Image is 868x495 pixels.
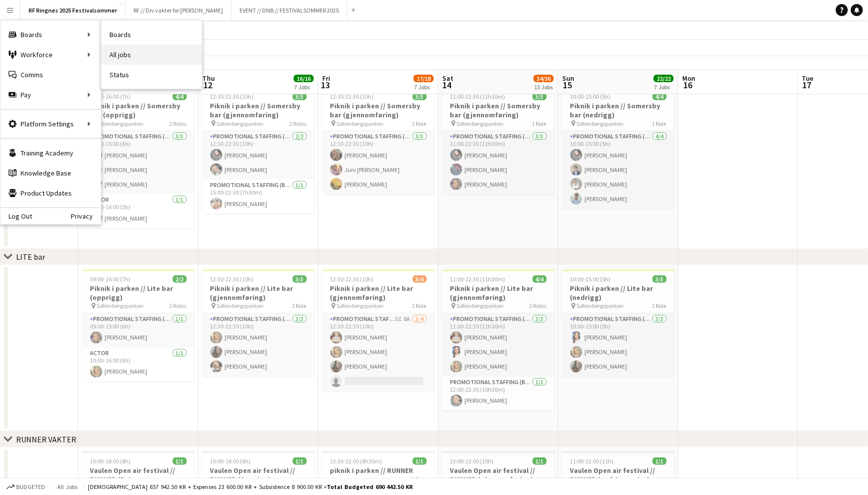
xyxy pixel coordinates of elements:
span: Budgeted [16,483,45,490]
span: Sofienbergsparken [217,120,264,127]
h3: Piknik i parken // Somersby bar (nedrigg) [562,101,675,119]
span: 3/3 [293,93,307,100]
span: 12:30-22:30 (10h) [210,93,254,100]
span: 22/22 [654,75,674,82]
span: 1 Role [292,302,307,309]
app-card-role: Promotional Staffing (Brand Ambassadors)3/312:30-22:30 (10h)[PERSON_NAME]Juni [PERSON_NAME][PERSO... [322,131,435,194]
span: Thu [202,74,215,83]
span: 14 [441,79,453,91]
span: Sofienbergsparken [577,302,624,309]
span: 12:30-22:30 (10h) [330,93,374,100]
button: RF Ringnes 2025 Festivalsommer [21,1,126,20]
span: 17/18 [414,75,434,82]
a: Comms [1,65,101,85]
span: 15 [561,79,574,91]
app-card-role: Promotional Staffing (Brand Ambassadors)4/410:00-15:00 (5h)[PERSON_NAME][PERSON_NAME][PERSON_NAME... [562,131,675,209]
app-card-role: Promotional Staffing (Brand Ambassadors)1/115:00-22:30 (7h30m)[PERSON_NAME] [202,180,315,214]
span: 10:00-15:00 (5h) [570,275,611,283]
span: Sofienbergsparken [337,120,384,127]
app-card-role: Promotional Staffing (Brand Ambassadors)2/212:30-22:30 (10h)[PERSON_NAME][PERSON_NAME] [202,131,315,180]
span: 3/3 [293,275,307,283]
span: 11:00-22:30 (11h30m) [450,93,506,100]
span: 2 Roles [530,302,547,309]
span: 16/16 [294,75,314,82]
button: RF // Div vakter for [PERSON_NAME] [126,1,231,20]
app-card-role: Promotional Staffing (Brand Ambassadors)5I8A3/412:30-22:30 (10h)[PERSON_NAME][PERSON_NAME][PERSON... [322,313,435,391]
span: 4/4 [653,93,667,100]
span: 17 [801,79,814,91]
app-card-role: Promotional Staffing (Brand Ambassadors)1/112:00-22:30 (10h30m)[PERSON_NAME] [442,377,555,411]
span: 34/36 [534,75,554,82]
span: 3/4 [413,275,427,283]
span: 10:00-18:00 (8h) [90,457,131,465]
div: 7 Jobs [654,83,673,91]
span: Sun [562,74,574,83]
span: Sofienbergsparken [97,302,144,309]
span: 09:00-16:00 (7h) [90,93,131,100]
span: 1 Role [532,120,547,127]
a: Privacy [71,212,101,220]
h3: piknik i parken // RUNNER [322,466,435,475]
app-job-card: 10:00-15:00 (5h)3/3Piknik i parken // Lite bar (nedrigg) Sofienbergsparken1 RolePromotional Staff... [562,269,675,377]
app-job-card: 11:00-22:30 (11h30m)4/4Piknik i parken // Lite bar (gjennomføring) Sofienbergsparken2 RolesPromot... [442,269,555,411]
span: 12 [201,79,215,91]
span: 2/2 [173,275,187,283]
span: Total Budgeted 690 442.50 KR [327,483,413,490]
span: 1 Role [412,120,427,127]
span: 11:00-22:00 (11h) [570,457,614,465]
div: RUNNER VAKTER [16,434,76,444]
a: Knowledge Base [1,163,101,183]
app-card-role: Promotional Staffing (Brand Ambassadors)3/311:00-22:30 (11h30m)[PERSON_NAME][PERSON_NAME][PERSON_... [442,131,555,194]
div: [DEMOGRAPHIC_DATA] 657 942.50 KR + Expenses 23 600.00 KR + Subsistence 8 900.00 KR = [88,483,413,490]
app-job-card: 09:00-16:00 (7h)4/4Piknik i parken // Somersby bar (opprigg) Sofienbergsparken2 RolesPromotional ... [82,87,195,228]
span: Sofienbergsparken [457,120,504,127]
h3: Piknik i parken // Lite bar (gjennomføring) [202,284,315,302]
h3: Piknik i parken // Lite bar (gjennomføring) [442,284,555,302]
app-card-role: Promotional Staffing (Brand Ambassadors)3/310:00-15:00 (5h)[PERSON_NAME][PERSON_NAME][PERSON_NAME] [562,313,675,377]
span: 3/3 [413,93,427,100]
app-card-role: Promotional Staffing (Brand Ambassadors)3/311:00-22:30 (11h30m)[PERSON_NAME][PERSON_NAME][PERSON_... [442,313,555,377]
span: 12:30-22:30 (10h) [210,275,254,283]
span: 2 Roles [170,302,187,309]
div: 7 Jobs [294,83,313,91]
button: Budgeted [5,481,47,492]
div: Platform Settings [1,114,101,134]
span: All jobs [55,483,79,490]
span: 1/1 [653,457,667,465]
span: 12:30-22:30 (10h) [330,275,374,283]
div: Workforce [1,45,101,65]
span: 11:00-22:30 (11h30m) [450,275,506,283]
span: 3/3 [653,275,667,283]
span: 1/1 [413,457,427,465]
h3: Piknik i parken // Lite bar (gjennomføring) [322,284,435,302]
h3: Piknik i parken // Somersby bar (opprigg) [82,101,195,119]
span: 1 Role [652,302,667,309]
span: Sofienbergsparken [337,302,384,309]
div: 12:30-22:30 (10h)3/3Piknik i parken // Somersby bar (gjennomføring) Sofienbergsparken2 RolesPromo... [202,87,315,214]
div: 13 Jobs [534,83,553,91]
div: 12:30-22:30 (10h)3/4Piknik i parken // Lite bar (gjennomføring) Sofienbergsparken1 RolePromotiona... [322,269,435,391]
a: All jobs [101,45,202,65]
span: Sofienbergsparken [577,120,624,127]
span: 2 Roles [170,120,187,127]
span: 10:00-16:00 (6h) [210,457,251,465]
span: Tue [802,74,814,83]
span: 4/4 [173,93,187,100]
span: 13:00-23:00 (10h) [450,457,494,465]
a: Log Out [1,212,32,220]
span: 1 Role [652,120,667,127]
span: 13 [321,79,330,91]
app-card-role: Actor1/111:00-16:00 (5h)[PERSON_NAME] [82,194,195,228]
app-job-card: 10:00-15:00 (5h)4/4Piknik i parken // Somersby bar (nedrigg) Sofienbergsparken1 RolePromotional S... [562,87,675,209]
span: Sofienbergsparken [97,120,144,127]
app-card-role: Promotional Staffing (Brand Ambassadors)3/309:00-15:00 (6h)[PERSON_NAME][PERSON_NAME][PERSON_NAME] [82,131,195,194]
span: 4/4 [533,275,547,283]
app-job-card: 12:30-22:30 (10h)3/3Piknik i parken // Somersby bar (gjennomføring) Sofienbergsparken1 RolePromot... [322,87,435,194]
span: 2 Roles [290,120,307,127]
div: 09:00-16:00 (7h)2/2Piknik i parken // Lite bar (opprigg) Sofienbergsparken2 RolesPromotional Staf... [82,269,195,382]
app-job-card: 12:30-22:30 (10h)3/3Piknik i parken // Lite bar (gjennomføring) Sofienbergsparken1 RolePromotiona... [202,269,315,377]
span: 3/3 [533,93,547,100]
h3: Piknik i parken // Somersby bar (gjennomføring) [322,101,435,119]
span: 1 Role [412,475,427,483]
